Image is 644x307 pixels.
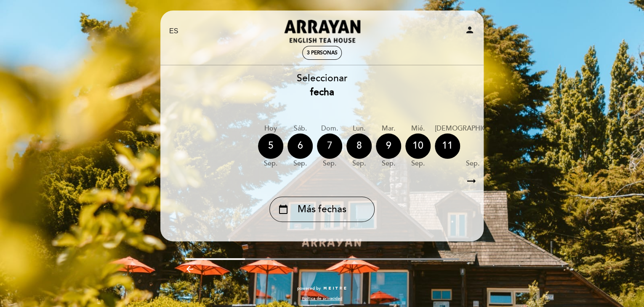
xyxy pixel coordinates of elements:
[258,159,283,168] div: sep.
[297,286,347,291] a: powered by
[405,159,431,168] div: sep.
[376,124,401,133] div: mar.
[307,50,338,56] span: 3 personas
[287,124,313,133] div: sáb.
[258,124,283,133] div: Hoy
[323,286,347,291] img: MEITRE
[185,264,195,274] i: arrow_backward
[302,296,342,302] a: Política de privacidad
[376,159,401,168] div: sep.
[346,124,372,133] div: lun.
[297,286,321,291] span: powered by
[405,133,431,159] div: 10
[376,133,401,159] div: 9
[287,159,313,168] div: sep.
[287,133,313,159] div: 6
[317,124,342,133] div: dom.
[160,72,484,99] div: Seleccionar
[405,124,431,133] div: mié.
[435,124,511,133] div: [DEMOGRAPHIC_DATA].
[346,159,372,168] div: sep.
[465,25,475,38] button: person
[269,20,375,43] a: Arrayan Casa de Te
[317,133,342,159] div: 7
[435,159,511,168] div: sep.
[310,86,334,98] b: fecha
[298,203,346,216] span: Más fechas
[258,133,283,159] div: 5
[465,172,478,190] i: arrow_right_alt
[317,159,342,168] div: sep.
[435,133,460,159] div: 11
[465,25,475,35] i: person
[278,202,288,216] i: calendar_today
[346,133,372,159] div: 8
